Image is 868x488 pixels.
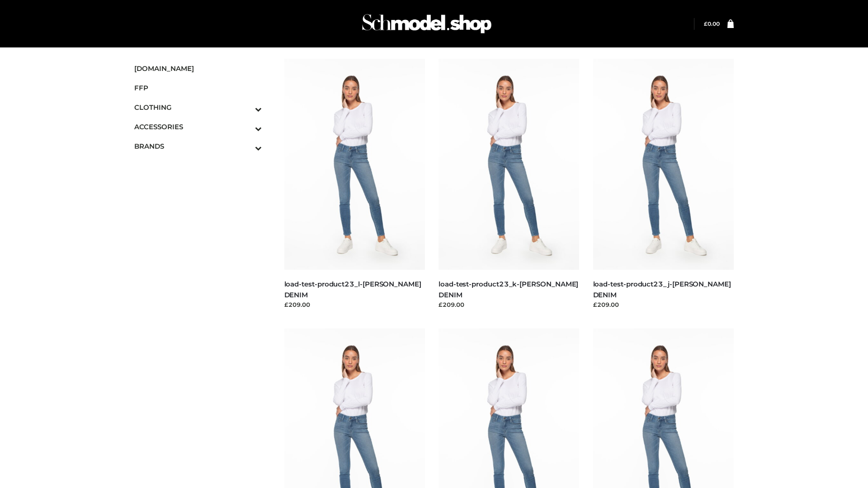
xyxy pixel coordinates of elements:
a: CLOTHINGToggle Submenu [134,98,262,117]
a: £0.00 [704,20,720,27]
a: [DOMAIN_NAME] [134,59,262,78]
button: Toggle Submenu [230,117,262,136]
span: [DOMAIN_NAME] [134,63,262,74]
span: CLOTHING [134,102,262,113]
div: £209.00 [593,300,734,309]
a: load-test-product23_k-[PERSON_NAME] DENIM [439,280,578,299]
a: ACCESSORIESToggle Submenu [134,117,262,136]
button: Toggle Submenu [230,136,262,156]
span: ACCESSORIES [134,122,262,132]
img: Schmodel Admin 964 [359,6,495,42]
button: Toggle Submenu [230,98,262,117]
bdi: 0.00 [704,20,720,27]
span: £ [704,20,708,27]
span: BRANDS [134,141,262,151]
a: load-test-product23_j-[PERSON_NAME] DENIM [593,280,731,299]
a: BRANDSToggle Submenu [134,136,262,156]
div: £209.00 [284,300,425,309]
div: £209.00 [439,300,580,309]
span: FFP [134,83,262,93]
a: load-test-product23_l-[PERSON_NAME] DENIM [284,280,421,299]
a: FFP [134,78,262,98]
